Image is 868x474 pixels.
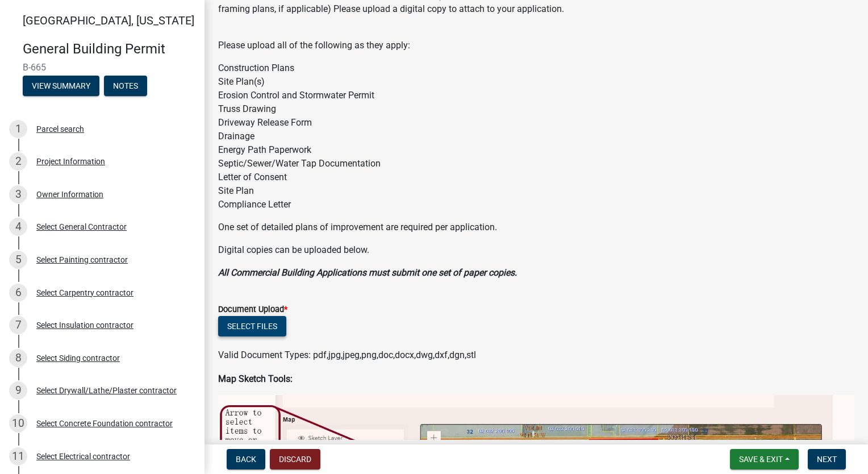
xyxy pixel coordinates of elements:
button: View Summary [23,76,99,96]
div: 2 [9,152,27,171]
button: Back [227,449,265,469]
div: Select Insulation contractor [36,321,133,329]
label: Document Upload [218,306,287,314]
span: Back [236,455,256,464]
div: 10 [9,414,27,433]
div: 11 [9,447,27,465]
span: [GEOGRAPHIC_DATA], [US_STATE] [23,14,194,27]
p: Construction Plans Site Plan(s) Erosion Control and Stormwater Permit Truss Drawing Driveway Rele... [218,61,854,211]
div: Select Siding contractor [36,354,120,362]
p: One set of detailed plans of improvement are required per application. [218,221,854,234]
div: Owner Information [36,190,103,198]
button: Select files [218,316,286,336]
div: Select Concrete Foundation contractor [36,419,173,427]
span: Next [817,455,837,464]
p: Digital copies can be uploaded below. [218,243,854,257]
wm-modal-confirm: Summary [23,82,99,91]
div: Parcel search [36,125,84,133]
div: Select Carpentry contractor [36,289,133,297]
button: Save & Exit [730,449,799,469]
div: 6 [9,284,27,302]
div: 7 [9,316,27,334]
button: Notes [104,76,147,96]
div: Select Painting contractor [36,256,128,264]
button: Discard [270,449,320,469]
strong: Map Sketch Tools: [218,373,293,384]
span: Save & Exit [739,455,783,464]
wm-modal-confirm: Notes [104,82,147,91]
span: B-665 [23,62,182,73]
div: 1 [9,120,27,138]
div: Select Drywall/Lathe/Plaster contractor [36,386,177,394]
div: 3 [9,185,27,203]
p: Please upload all of the following as they apply: [218,39,854,52]
h4: General Building Permit [23,41,195,57]
div: Project Information [36,157,105,165]
div: 9 [9,381,27,400]
div: Select General Contractor [36,223,127,231]
div: 4 [9,218,27,236]
strong: All Commercial Building Applications must submit one set of paper copies. [218,267,517,278]
button: Next [808,449,846,469]
div: 5 [9,251,27,269]
div: 8 [9,349,27,367]
div: Select Electrical contractor [36,452,130,460]
span: Valid Document Types: pdf,jpg,jpeg,png,doc,docx,dwg,dxf,dgn,stl [218,350,476,360]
